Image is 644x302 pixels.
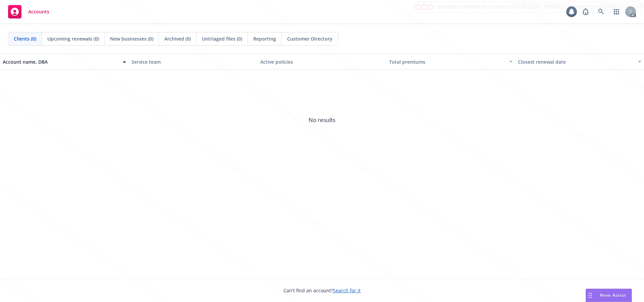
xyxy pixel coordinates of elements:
a: Report a Bug [579,5,592,18]
a: Search for it [333,287,361,294]
span: Accounts [28,9,49,14]
div: Drag to move [586,289,594,302]
a: Switch app [610,5,623,18]
button: Service team [129,54,258,70]
button: Nova Assist [586,289,632,302]
span: Upcoming renewals (0) [47,35,99,42]
button: Closest renewal date [515,54,644,70]
div: Account name, DBA [3,58,119,65]
button: Active policies [258,54,386,70]
span: New businesses (0) [110,35,153,42]
span: Archived (0) [164,35,191,42]
span: Can't find an account? [283,287,361,294]
div: Closest renewal date [518,58,634,65]
span: Reporting [253,35,276,42]
div: Active policies [260,58,384,65]
span: Nova Assist [600,292,626,298]
a: Search [594,5,608,18]
div: Service team [131,58,255,65]
button: Total premiums [386,54,515,70]
a: Accounts [5,2,52,21]
div: Total premiums [389,58,505,65]
span: Clients (0) [14,35,36,42]
span: Customer Directory [287,35,332,42]
span: Untriaged files (0) [202,35,242,42]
